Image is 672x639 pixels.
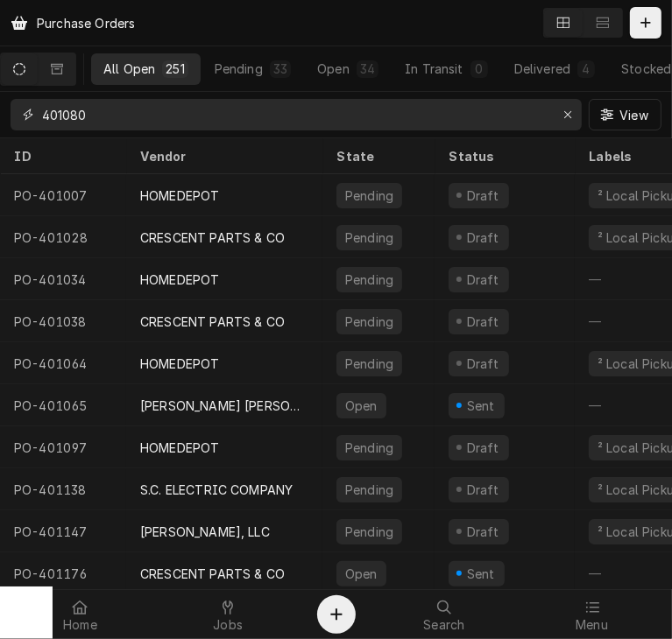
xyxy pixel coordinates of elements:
div: [PERSON_NAME] [PERSON_NAME] AND RIGGING LLC [140,397,308,415]
div: Sent [464,397,498,415]
div: HOMEDEPOT [140,270,219,289]
div: Draft [464,355,502,373]
div: S.C. ELECTRIC COMPANY [140,481,293,499]
div: CRESCENT PARTS & CO [140,565,285,583]
button: View [589,99,661,130]
div: Stocked [621,60,671,78]
div: HOMEDEPOT [140,355,219,373]
div: Draft [464,312,502,331]
div: Draft [464,523,502,541]
div: Pending [343,355,395,373]
div: HOMEDEPOT [140,186,219,205]
div: Draft [464,270,502,289]
div: 4 [581,60,591,78]
div: Open [317,60,350,78]
div: Pending [343,523,395,541]
input: Keyword search [42,99,548,130]
div: CRESCENT PARTS & CO [140,228,285,247]
div: Delivered [514,60,570,78]
span: Search [423,618,464,632]
a: Jobs [155,593,301,635]
div: Pending [343,312,395,331]
div: All Open [103,60,155,78]
span: Home [63,618,97,632]
div: Draft [464,186,502,205]
span: View [616,106,652,124]
div: ID [14,147,109,165]
a: Menu [519,593,665,635]
div: Pending [343,228,395,247]
div: [PERSON_NAME], LLC [140,523,270,541]
span: Menu [576,618,608,632]
div: CRESCENT PARTS & CO [140,312,285,331]
button: Create Object [317,595,356,634]
div: Sent [464,565,498,583]
div: Vendor [140,147,305,165]
div: Draft [464,228,502,247]
div: Pending [343,186,395,205]
div: Pending [343,481,395,499]
div: 251 [166,60,184,78]
div: Draft [464,481,502,499]
div: Pending [343,270,395,289]
a: Home [7,593,153,635]
div: Open [343,565,379,583]
span: Jobs [213,618,243,632]
div: Draft [464,439,502,457]
div: Status [449,147,557,165]
button: Erase input [554,101,582,129]
div: 34 [360,60,375,78]
div: 33 [273,60,287,78]
div: Pending [343,439,395,457]
div: In Transit [405,60,463,78]
div: HOMEDEPOT [140,439,219,457]
div: Pending [215,60,263,78]
div: 0 [474,60,485,78]
div: Open [343,397,379,415]
a: Search [371,593,518,635]
div: State [336,147,421,165]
